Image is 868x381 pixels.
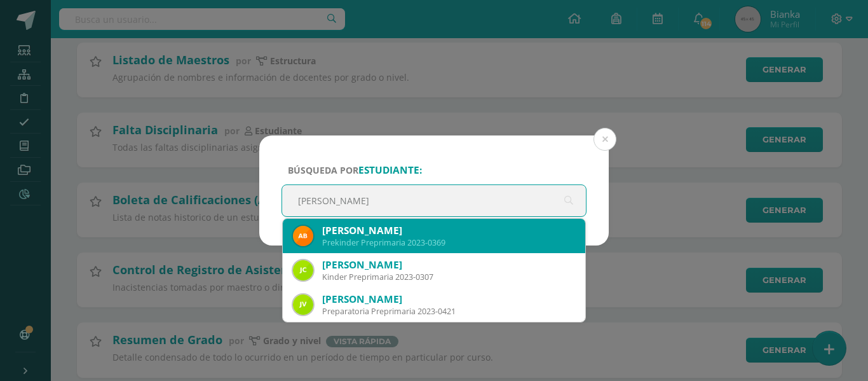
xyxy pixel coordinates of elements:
[293,226,313,246] img: 6fac8a4cb5a33a20591bb20ae60738fe.png
[593,128,616,151] button: Close (Esc)
[322,237,575,248] div: Prekinder Preprimaria 2023-0369
[322,272,575,282] div: Kinder Preprimaria 2023-0307
[282,185,586,216] input: ej. Nicholas Alekzander, etc.
[288,164,422,176] span: Búsqueda por
[293,294,313,315] img: 6423b95d2862271d453c3a650f99b6f6.png
[293,260,313,281] img: 26797df26504e237614c30e7c8b0a5a1.png
[322,293,575,306] div: [PERSON_NAME]
[322,306,575,317] div: Preparatoria Preprimaria 2023-0421
[322,258,575,272] div: [PERSON_NAME]
[358,163,422,177] strong: estudiante:
[322,224,575,237] div: [PERSON_NAME]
